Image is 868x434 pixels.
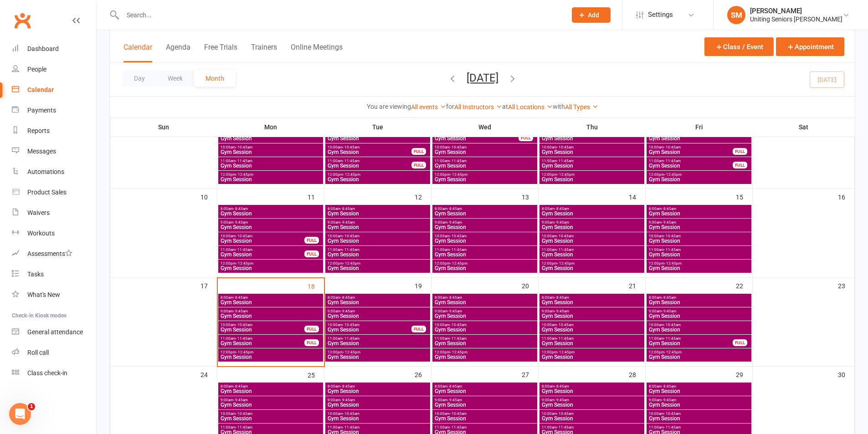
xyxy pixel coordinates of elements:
[648,211,750,216] span: Gym Session
[220,266,321,271] span: Gym Session
[367,103,411,110] strong: You are viewing
[629,189,645,204] div: 14
[12,203,96,223] a: Waivers
[434,252,535,257] span: Gym Session
[541,327,642,332] span: Gym Session
[704,37,774,56] button: Class / Event
[327,149,412,155] span: Gym Session
[304,237,319,244] div: FULL
[541,136,642,141] span: Gym Session
[557,337,574,341] span: - 11:45am
[541,313,642,319] span: Gym Session
[27,291,60,298] div: What's New
[502,103,508,110] strong: at
[434,177,535,182] span: Gym Session
[220,207,321,211] span: 8:00am
[220,309,321,313] span: 9:00am
[555,296,569,300] span: - 8:45am
[200,189,217,204] div: 10
[327,313,428,319] span: Gym Session
[220,354,321,360] span: Gym Session
[327,225,428,230] span: Gym Session
[220,323,305,327] span: 10:00am
[204,43,237,62] button: Free Trials
[220,238,305,244] span: Gym Session
[664,323,681,327] span: - 10:45am
[450,337,467,341] span: - 11:45am
[327,248,428,252] span: 11:00am
[220,341,305,346] span: Gym Session
[541,261,642,266] span: 12:00pm
[200,278,217,293] div: 17
[220,211,321,216] span: Gym Session
[27,127,50,134] div: Reports
[343,350,360,354] span: - 12:45pm
[12,141,96,162] a: Messages
[327,309,428,313] span: 9:00am
[557,261,575,266] span: - 12:45pm
[664,159,681,163] span: - 11:45am
[236,234,252,238] span: - 10:45am
[434,309,535,313] span: 9:00am
[343,248,360,252] span: - 11:45am
[434,337,535,341] span: 11:00am
[327,341,428,346] span: Gym Session
[646,117,753,137] th: Fri
[838,367,854,382] div: 30
[522,189,538,204] div: 13
[648,159,733,163] span: 11:00am
[736,367,752,382] div: 29
[220,173,321,177] span: 12:00pm
[434,145,535,149] span: 10:00am
[750,15,842,23] div: Uniting Seniors [PERSON_NAME]
[664,261,682,266] span: - 12:45pm
[434,238,535,244] span: Gym Session
[343,337,360,341] span: - 11:45am
[541,296,642,300] span: 8:00am
[220,145,321,149] span: 10:00am
[539,117,646,137] th: Thu
[327,252,428,257] span: Gym Session
[557,145,574,149] span: - 10:45am
[220,337,305,341] span: 11:00am
[327,211,428,216] span: Gym Session
[648,327,750,332] span: Gym Session
[648,354,750,360] span: Gym Session
[233,207,248,211] span: - 8:45am
[340,309,355,313] span: - 9:45am
[200,367,217,382] div: 24
[27,45,59,52] div: Dashboard
[541,207,642,211] span: 8:00am
[662,309,676,313] span: - 9:45am
[664,173,682,177] span: - 12:45pm
[434,350,535,354] span: 12:00pm
[648,300,750,305] span: Gym Session
[434,248,535,252] span: 11:00am
[12,182,96,203] a: Product Sales
[541,177,642,182] span: Gym Session
[327,296,428,300] span: 8:00am
[557,173,575,177] span: - 12:45pm
[327,207,428,211] span: 8:00am
[664,337,681,341] span: - 11:45am
[753,117,855,137] th: Sat
[434,323,535,327] span: 10:00am
[27,349,49,356] div: Roll call
[434,225,535,230] span: Gym Session
[553,103,565,110] strong: with
[557,323,574,327] span: - 10:45am
[662,207,676,211] span: - 8:45am
[12,59,96,80] a: People
[12,285,96,305] a: What's New
[27,209,50,216] div: Waivers
[557,159,574,163] span: - 11:45am
[467,71,498,84] button: [DATE]
[434,300,535,305] span: Gym Session
[411,103,446,111] a: All events
[415,189,431,204] div: 12
[447,296,462,300] span: - 8:45am
[664,350,682,354] span: - 12:45pm
[324,117,431,137] th: Tue
[541,300,642,305] span: Gym Session
[340,220,355,225] span: - 9:45am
